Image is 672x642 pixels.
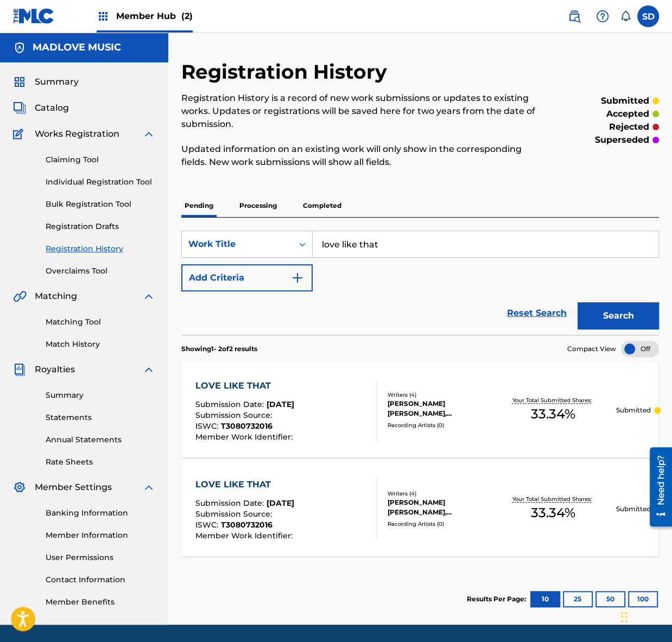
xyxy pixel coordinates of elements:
[388,520,491,528] div: Recording Artists ( 0 )
[195,399,267,409] span: Submission Date :
[181,461,659,556] a: LOVE LIKE THATSubmission Date:[DATE]Submission Source:ISWC:T3080732016Member Work Identifier:Writ...
[567,344,616,354] span: Compact View
[531,404,575,424] span: 33.34 %
[181,11,193,21] span: (2)
[46,390,155,401] a: Summary
[46,243,155,255] a: Registration History
[195,379,295,392] div: LOVE LIKE THAT
[46,199,155,210] a: Bulk Registration Tool
[46,574,155,586] a: Contact Information
[620,11,631,22] div: Notifications
[181,60,392,84] h2: Registration History
[236,194,280,217] p: Processing
[530,591,560,607] button: 10
[13,363,26,376] img: Royalties
[35,481,112,494] span: Member Settings
[388,490,491,498] div: Writers ( 4 )
[116,10,193,22] span: Member Hub
[592,5,613,27] div: Help
[606,107,649,120] p: accepted
[35,128,119,141] span: Works Registration
[621,601,627,633] div: Drag
[637,5,659,27] div: User Menu
[46,507,155,519] a: Banking Information
[195,531,295,541] span: Member Work Identifier :
[195,478,295,491] div: LOVE LIKE THAT
[13,75,79,88] a: SummarySummary
[46,154,155,166] a: Claiming Tool
[33,41,121,54] h5: MADLOVE MUSIC
[388,391,491,399] div: Writers ( 4 )
[142,290,155,303] img: expand
[195,421,221,431] span: ISWC :
[35,75,79,88] span: Summary
[13,101,69,115] a: CatalogCatalog
[595,591,625,607] button: 50
[467,594,529,604] p: Results Per Page:
[616,405,651,415] p: Submitted
[35,101,69,115] span: Catalog
[142,481,155,494] img: expand
[46,221,155,232] a: Registration Drafts
[13,481,26,494] img: Member Settings
[46,456,155,468] a: Rate Sheets
[195,498,267,508] span: Submission Date :
[563,5,585,27] a: Public Search
[512,495,594,503] p: Your Total Submitted Shares:
[195,509,275,519] span: Submission Source :
[578,302,659,329] button: Search
[267,498,294,508] span: [DATE]
[502,301,572,325] a: Reset Search
[13,101,26,115] img: Catalog
[601,94,649,107] p: submitted
[221,421,272,431] span: T3080732016
[388,399,491,418] div: [PERSON_NAME] [PERSON_NAME], [PERSON_NAME], WRITERS DESIGNEE, [PERSON_NAME]
[13,128,27,141] img: Works Registration
[181,363,659,457] a: LOVE LIKE THATSubmission Date:[DATE]Submission Source:ISWC:T3080732016Member Work Identifier:Writ...
[46,339,155,350] a: Match History
[388,421,491,429] div: Recording Artists ( 0 )
[181,264,313,291] button: Add Criteria
[181,194,217,217] p: Pending
[13,290,27,303] img: Matching
[188,238,286,251] div: Work Title
[616,504,651,514] p: Submitted
[618,590,672,642] iframe: Chat Widget
[181,231,659,335] form: Search Form
[46,176,155,188] a: Individual Registration Tool
[46,434,155,446] a: Annual Statements
[97,10,110,23] img: Top Rightsholders
[221,520,272,530] span: T3080732016
[595,134,649,147] p: superseded
[642,443,672,531] iframe: Resource Center
[181,344,257,354] p: Showing 1 - 2 of 2 results
[195,410,275,420] span: Submission Source :
[388,498,491,517] div: [PERSON_NAME] [PERSON_NAME], [PERSON_NAME], WRITERS DESIGNEE, [PERSON_NAME]
[142,128,155,141] img: expand
[563,591,593,607] button: 25
[13,8,55,24] img: MLC Logo
[195,520,221,530] span: ISWC :
[267,399,294,409] span: [DATE]
[35,290,77,303] span: Matching
[13,75,26,88] img: Summary
[181,143,549,169] p: Updated information on an existing work will only show in the corresponding fields. New work subm...
[13,41,26,54] img: Accounts
[46,265,155,277] a: Overclaims Tool
[596,10,609,23] img: help
[46,412,155,423] a: Statements
[291,271,304,284] img: 9d2ae6d4665cec9f34b9.svg
[300,194,345,217] p: Completed
[46,596,155,608] a: Member Benefits
[181,92,549,131] p: Registration History is a record of new work submissions or updates to existing works. Updates or...
[531,503,575,523] span: 33.34 %
[46,316,155,328] a: Matching Tool
[35,363,75,376] span: Royalties
[609,120,649,134] p: rejected
[195,432,295,442] span: Member Work Identifier :
[46,552,155,563] a: User Permissions
[568,10,581,23] img: search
